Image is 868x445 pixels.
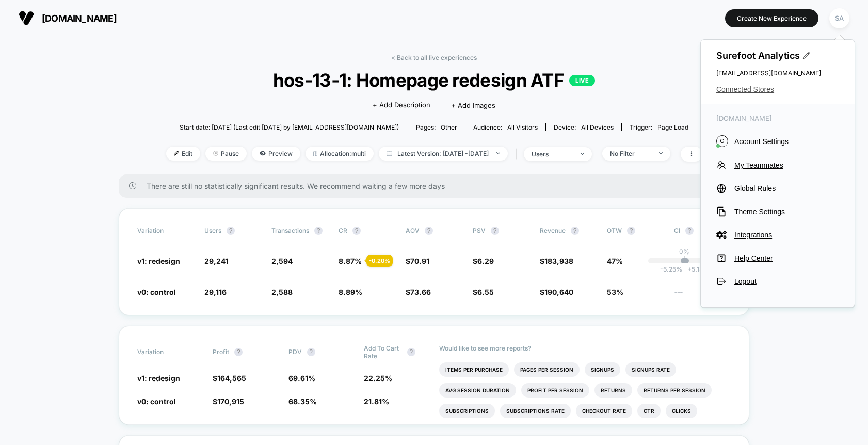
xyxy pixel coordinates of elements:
span: 53% [607,288,623,296]
button: ? [627,227,635,235]
span: 183,938 [544,257,573,265]
span: $ [473,288,494,296]
button: Integrations [716,230,839,240]
li: Signups [585,362,620,377]
span: Account Settings [734,137,839,146]
span: $ [406,288,431,296]
span: v0: control [137,397,176,406]
span: $ [473,257,494,265]
div: SA [829,8,849,28]
span: Global Rules [734,184,839,193]
span: Device: [545,123,621,131]
span: | [513,147,524,162]
div: - 0.20 % [366,255,393,267]
span: Page Load [657,123,688,131]
li: Avg Session Duration [439,383,516,398]
span: --- [674,289,731,297]
span: + Add Images [451,101,495,109]
li: Checkout Rate [576,404,632,418]
span: 5.13 % [682,265,710,273]
img: end [213,151,218,156]
span: Latest Version: [DATE] - [DATE] [379,147,508,161]
img: calendar [387,151,392,156]
span: PSV [473,227,486,234]
button: Connected Stores [716,85,839,93]
button: ? [425,227,433,235]
span: $ [213,397,244,406]
span: 21.81 % [364,397,389,406]
div: No Filter [610,150,651,157]
span: 8.89 % [339,288,362,296]
button: GAccount Settings [716,135,839,147]
button: Logout [716,276,839,287]
span: 29,116 [204,288,227,296]
li: Subscriptions Rate [500,404,571,418]
button: Help Center [716,253,839,263]
span: 47% [607,257,623,265]
p: 0% [679,248,689,256]
span: 68.35 % [288,397,317,406]
span: AOV [406,227,420,234]
span: [DOMAIN_NAME] [716,114,839,122]
li: Items Per Purchase [439,362,509,377]
span: + [687,265,692,273]
span: 22.25 % [364,374,392,383]
span: OTW [607,227,664,235]
li: Ctr [637,404,661,418]
button: [DOMAIN_NAME] [15,10,120,26]
div: Pages: [416,123,457,131]
p: | [683,256,685,263]
button: SA [826,8,853,29]
button: ? [407,348,415,356]
span: Surefoot Analytics [716,50,839,61]
li: Profit Per Session [521,383,589,398]
button: ? [352,227,361,235]
span: v0: control [137,288,176,296]
span: 170,915 [217,397,244,406]
span: 190,640 [544,288,573,296]
span: all devices [581,123,614,131]
span: 29,241 [204,257,228,265]
span: Pause [205,147,247,161]
span: There are still no statistically significant results. We recommend waiting a few more days [147,182,729,190]
span: Add To Cart Rate [364,344,402,360]
span: [DOMAIN_NAME] [42,13,117,24]
div: Audience: [473,123,538,131]
span: Variation [137,227,194,235]
span: $ [540,257,573,265]
span: My Teammates [734,161,839,169]
button: Create New Experience [725,9,818,27]
span: 164,565 [217,374,246,383]
span: 69.61 % [288,374,315,383]
img: edit [174,151,179,156]
span: CR [339,227,347,234]
img: end [659,152,663,154]
span: Integrations [734,231,839,239]
button: ? [491,227,499,235]
button: ? [571,227,579,235]
span: 2,588 [271,288,293,296]
button: Global Rules [716,183,839,194]
span: Start date: [DATE] (Last edit [DATE] by [EMAIL_ADDRESS][DOMAIN_NAME]) [180,123,399,131]
span: 6.29 [477,257,494,265]
button: ? [234,348,243,356]
li: Signups Rate [625,362,676,377]
div: users [532,150,573,158]
span: Variation [137,344,194,360]
span: 73.66 [410,288,431,296]
span: Revenue [540,227,566,234]
p: LIVE [569,75,595,86]
span: v1: redesign [137,257,180,265]
span: 70.91 [410,257,429,265]
span: 2,594 [271,257,293,265]
button: ? [685,227,694,235]
span: other [441,123,457,131]
span: Edit [166,147,200,161]
p: Would like to see more reports? [439,344,731,352]
button: ? [227,227,235,235]
button: My Teammates [716,160,839,170]
span: Transactions [271,227,309,234]
span: 6.55 [477,288,494,296]
span: $ [213,374,246,383]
